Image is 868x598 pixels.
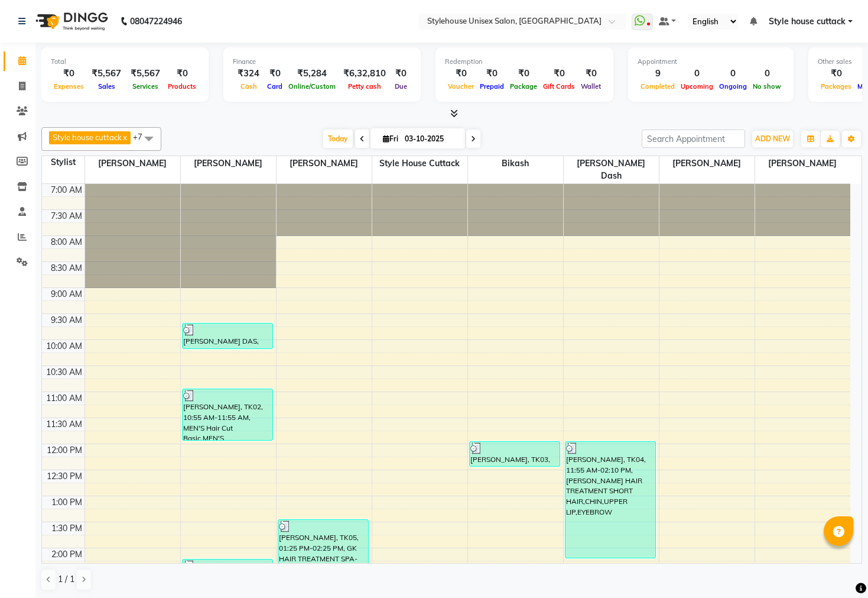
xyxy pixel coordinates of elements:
div: 8:30 AM [48,262,84,274]
span: Services [129,82,161,90]
div: [PERSON_NAME], TK03, 11:55 AM-12:25 PM, MEN'S Hair Cut Basic [470,442,560,466]
div: ₹0 [51,67,87,80]
div: ₹0 [818,67,854,80]
span: Fri [380,134,401,143]
div: 0 [750,67,784,80]
span: Wallet [578,82,604,90]
div: ₹0 [165,67,199,80]
span: No show [750,82,784,90]
div: ₹324 [233,67,264,80]
div: 10:30 AM [44,366,84,379]
div: [PERSON_NAME], TK05, 01:25 PM-02:25 PM, GK HAIR TREATMENT SPA-MID-LENGTH [278,520,369,571]
img: logo [30,5,111,38]
span: Products [165,82,199,90]
div: 8:00 AM [48,236,84,248]
span: [PERSON_NAME] Dash [564,156,659,183]
div: Appointment [638,57,784,67]
div: Finance [233,57,411,67]
div: 11:00 AM [44,392,84,405]
div: 7:30 AM [48,210,84,222]
div: ₹0 [445,67,477,80]
span: Voucher [445,82,477,90]
span: Gift Cards [540,82,578,90]
div: ₹5,284 [285,67,339,80]
div: Redemption [445,57,604,67]
div: ₹0 [477,67,507,80]
div: 9 [638,67,678,80]
span: Upcoming [678,82,716,90]
input: 2025-10-03 [401,130,460,148]
span: [PERSON_NAME] [659,156,755,171]
span: [PERSON_NAME] [277,156,372,171]
iframe: chat widget [818,551,856,586]
div: [PERSON_NAME], TK04, 02:10 PM-02:40 PM, (KIDS) TRENDY CUT [183,560,273,584]
div: ₹0 [540,67,578,80]
span: Ongoing [716,82,750,90]
div: 12:30 PM [44,470,84,483]
div: ₹6,32,810 [339,67,391,80]
div: [PERSON_NAME], TK04, 11:55 AM-02:10 PM, [PERSON_NAME] HAIR TREATMENT SHORT HAIR,CHIN,UPPER LIP,EY... [565,442,656,558]
span: Prepaid [477,82,507,90]
div: 12:00 PM [44,444,84,457]
div: Stylist [42,156,84,169]
span: Style house cuttack [769,15,846,28]
span: Today [323,130,353,148]
span: [PERSON_NAME] [755,156,851,171]
span: Sales [95,82,118,90]
span: Packages [818,82,854,90]
div: 1:00 PM [49,496,84,509]
div: 11:30 AM [44,418,84,431]
span: Style house cuttack [372,156,467,171]
span: Due [392,82,410,90]
span: Package [507,82,540,90]
div: 9:30 AM [48,314,84,327]
span: Cash [238,82,260,90]
div: ₹0 [391,67,411,80]
span: [PERSON_NAME] [85,156,180,171]
div: ₹5,567 [87,67,126,80]
b: 08047224946 [130,5,182,38]
span: [PERSON_NAME] [181,156,276,171]
div: ₹5,567 [126,67,165,80]
span: Bikash [468,156,563,171]
span: Completed [638,82,678,90]
span: 1 / 1 [58,573,74,586]
div: Total [51,57,199,67]
a: x [122,132,127,142]
div: 9:00 AM [48,288,84,300]
span: Online/Custom [285,82,339,90]
span: +7 [133,132,151,141]
div: 7:00 AM [48,184,84,196]
span: Style house cuttack [53,132,122,142]
div: 2:00 PM [49,548,84,561]
div: [PERSON_NAME] DAS, TK01, 09:40 AM-10:10 AM, MEN'S Hair Cut Basic [183,324,273,348]
div: 1:30 PM [49,522,84,535]
button: ADD NEW [752,131,793,147]
span: Card [264,82,285,90]
div: ₹0 [507,67,540,80]
span: Petty cash [345,82,384,90]
div: ₹0 [264,67,285,80]
div: 0 [678,67,716,80]
div: [PERSON_NAME], TK02, 10:55 AM-11:55 AM, MEN'S Hair Cut Basic,MEN'S [PERSON_NAME] Styling [183,389,273,440]
div: ₹0 [578,67,604,80]
input: Search Appointment [642,130,745,148]
span: ADD NEW [755,134,790,143]
div: 0 [716,67,750,80]
div: 10:00 AM [44,340,84,353]
span: Expenses [51,82,87,90]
